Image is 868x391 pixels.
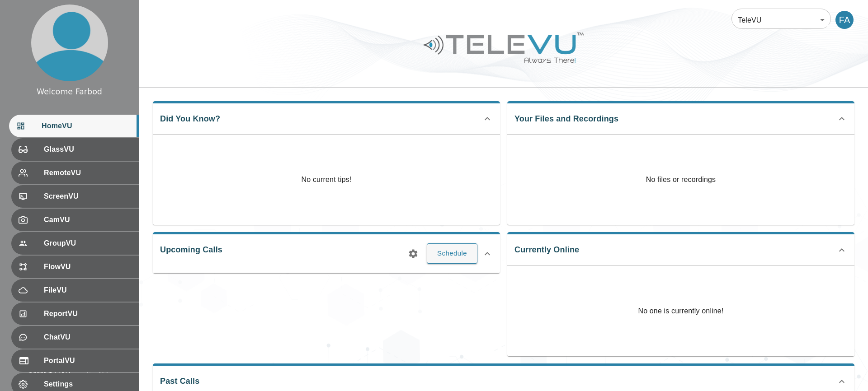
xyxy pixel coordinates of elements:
div: FileVU [11,279,139,302]
div: HomeVU [9,115,139,137]
div: FA [835,11,854,29]
div: GlassVU [11,138,139,161]
div: Welcome Farbod [37,86,102,98]
p: No one is currently online! [638,266,723,356]
div: CamVU [11,209,139,231]
button: Schedule [427,243,477,263]
span: GlassVU [44,144,132,155]
span: ReportVU [44,308,132,319]
span: CamVU [44,214,132,225]
div: TeleVU [731,7,831,33]
div: ScreenVU [11,185,139,208]
span: ChatVU [44,332,132,343]
p: No files or recordings [507,135,854,225]
img: profile.png [31,5,108,81]
span: GroupVU [44,238,132,249]
div: ReportVU [11,303,139,325]
span: RemoteVU [44,168,132,178]
span: Settings [44,379,132,390]
span: FileVU [44,285,132,296]
div: RemoteVU [11,162,139,184]
span: PortalVU [44,355,132,366]
span: HomeVU [42,121,132,131]
span: FlowVU [44,261,132,272]
p: No current tips! [302,174,352,185]
div: GroupVU [11,232,139,255]
div: FlowVU [11,256,139,278]
div: PortalVU [11,349,139,372]
div: ChatVU [11,326,139,349]
img: Logo [422,29,585,66]
span: ScreenVU [44,191,132,202]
